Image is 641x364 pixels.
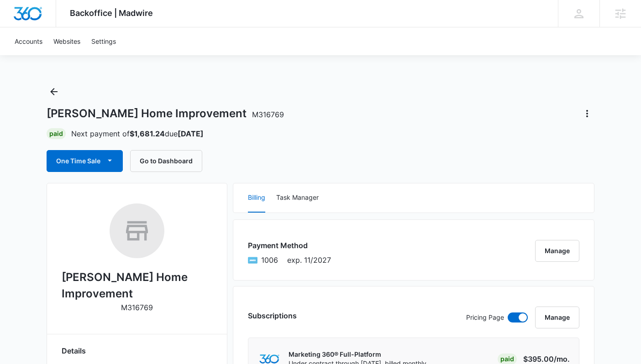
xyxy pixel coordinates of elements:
button: Go to Dashboard [130,150,202,172]
span: M316769 [252,110,284,119]
button: Manage [535,240,579,262]
strong: $1,681.24 [130,129,165,138]
strong: [DATE] [178,129,204,138]
h3: Payment Method [248,240,331,251]
button: Back [47,84,61,99]
button: Actions [580,106,594,121]
span: American Express ending with [261,255,278,265]
p: Pricing Page [466,312,504,322]
button: One Time Sale [47,150,123,172]
h2: [PERSON_NAME] Home Improvement [62,269,212,302]
h1: [PERSON_NAME] Home Improvement [47,107,284,120]
button: Manage [535,307,579,328]
span: /mo. [554,354,570,364]
div: Paid [47,128,66,139]
a: Accounts [9,27,48,55]
span: Details [62,345,86,356]
span: Backoffice | Madwire [70,8,153,18]
button: Task Manager [276,183,319,213]
button: Billing [248,183,265,213]
img: marketing360Logo [259,354,279,364]
p: Next payment of due [71,128,204,139]
h3: Subscriptions [248,310,297,321]
span: exp. 11/2027 [287,255,331,265]
p: M316769 [121,302,153,313]
p: Marketing 360® Full-Platform [289,350,426,359]
a: Websites [48,27,86,55]
a: Settings [86,27,121,55]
